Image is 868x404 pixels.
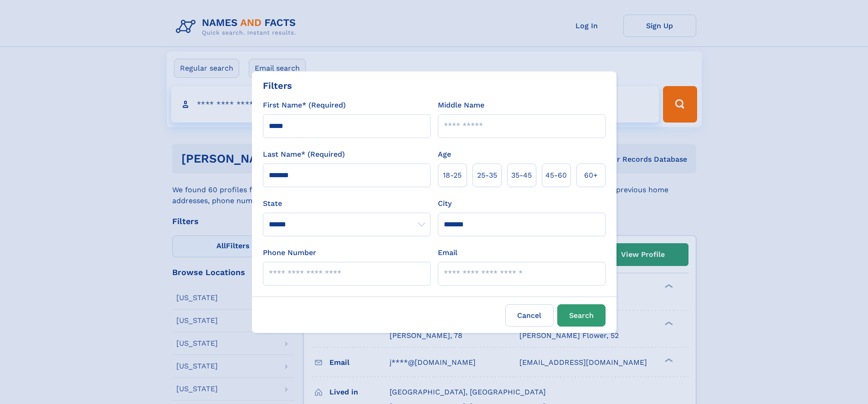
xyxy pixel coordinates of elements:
button: Search [557,304,606,327]
span: 60+ [584,170,598,181]
label: State [263,198,431,209]
label: Email [438,247,457,258]
span: 18‑25 [443,170,462,181]
label: Cancel [505,304,554,327]
div: Filters [263,79,292,92]
label: Last Name* (Required) [263,149,345,160]
label: Middle Name [438,100,484,111]
label: City [438,198,452,209]
span: 45‑60 [545,170,567,181]
label: First Name* (Required) [263,100,346,111]
span: 35‑45 [511,170,532,181]
label: Phone Number [263,247,316,258]
label: Age [438,149,451,160]
span: 25‑35 [477,170,497,181]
